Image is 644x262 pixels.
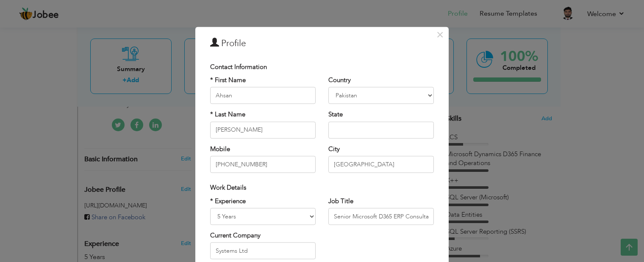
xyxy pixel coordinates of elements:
label: Country [328,76,351,85]
label: City [328,145,340,154]
label: Mobile [210,145,230,154]
label: Job Title [328,197,353,206]
label: * Experience [210,197,246,206]
span: Work Details [210,184,246,192]
span: Contact Information [210,63,267,71]
button: Close [433,28,447,41]
label: State [328,110,343,119]
h3: Profile [210,37,434,50]
label: * Last Name [210,110,245,119]
label: * First Name [210,76,246,85]
label: Current Company [210,231,261,240]
span: × [436,27,444,42]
